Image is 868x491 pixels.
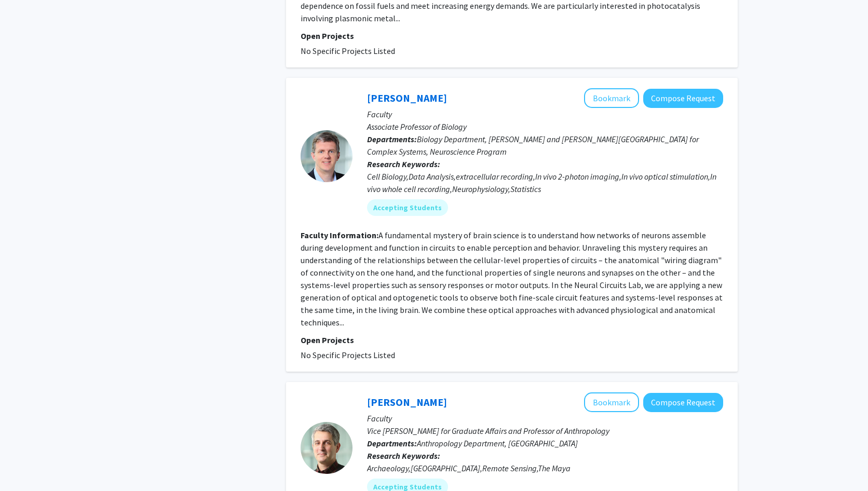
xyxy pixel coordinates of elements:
[367,134,699,157] span: Biology Department, [PERSON_NAME] and [PERSON_NAME][GEOGRAPHIC_DATA] for Complex Systems, Neurosc...
[8,444,44,483] iframe: Chat
[301,334,723,346] p: Open Projects
[301,46,395,56] span: No Specific Projects Listed
[367,91,447,104] a: [PERSON_NAME]
[367,438,417,448] b: Departments:
[584,392,639,412] button: Add Charles Golden to Bookmarks
[367,451,440,461] b: Research Keywords:
[367,425,723,437] p: Vice [PERSON_NAME] for Graduate Affairs and Professor of Anthropology
[367,462,723,474] div: Archaeology,[GEOGRAPHIC_DATA],Remote Sensing,The Maya
[367,159,440,169] b: Research Keywords:
[367,120,723,133] p: Associate Professor of Biology
[367,199,448,216] mat-chip: Accepting Students
[367,412,723,425] p: Faculty
[301,350,395,360] span: No Specific Projects Listed
[584,88,639,108] button: Add Stephen Van Hooser to Bookmarks
[417,438,578,448] span: Anthropology Department, [GEOGRAPHIC_DATA]
[643,89,723,108] button: Compose Request to Stephen Van Hooser
[301,230,378,240] b: Faculty Information:
[367,170,723,195] div: Cell Biology,Data Analysis,extracellular recording,In vivo 2-photon imaging,In vivo optical stimu...
[367,134,417,144] b: Departments:
[367,108,723,120] p: Faculty
[301,230,723,328] fg-read-more: A fundamental mystery of brain science is to understand how networks of neurons assemble during d...
[643,393,723,412] button: Compose Request to Charles Golden
[301,30,723,42] p: Open Projects
[367,395,447,408] a: [PERSON_NAME]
